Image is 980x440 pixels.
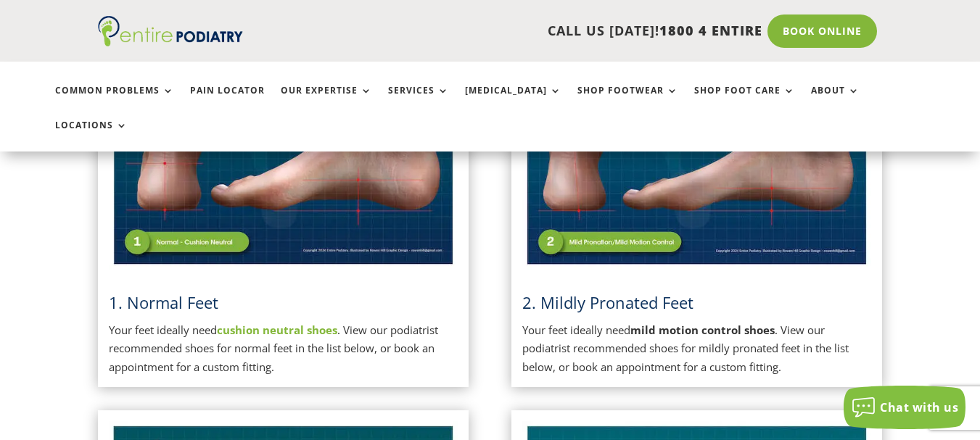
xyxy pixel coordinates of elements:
a: [MEDICAL_DATA] [465,86,561,117]
a: 1. Normal Feet [109,291,218,313]
p: Your feet ideally need . View our podiatrist recommended shoes for mildly pronated feet in the li... [522,321,871,377]
a: About [811,86,860,117]
a: Entire Podiatry [98,35,243,49]
a: Pain Locator [190,86,265,117]
a: Locations [55,120,128,151]
a: Services [388,86,449,117]
a: Common Problems [55,86,174,117]
a: Shop Foot Care [694,86,795,117]
strong: mild motion control shoes [630,323,775,337]
button: Chat with us [844,386,965,429]
span: 1800 4 ENTIRE [659,22,762,39]
span: 2. Mildly Pronated Feet [522,291,693,313]
a: Shop Footwear [577,86,678,117]
a: Book Online [767,14,877,48]
img: logo (1) [98,16,243,46]
a: Our Expertise [281,86,372,117]
span: Chat with us [880,399,958,415]
p: Your feet ideally need . View our podiatrist recommended shoes for normal feet in the list below,... [109,321,458,377]
a: cushion neutral shoes [217,323,337,337]
p: CALL US [DATE]! [276,22,762,41]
